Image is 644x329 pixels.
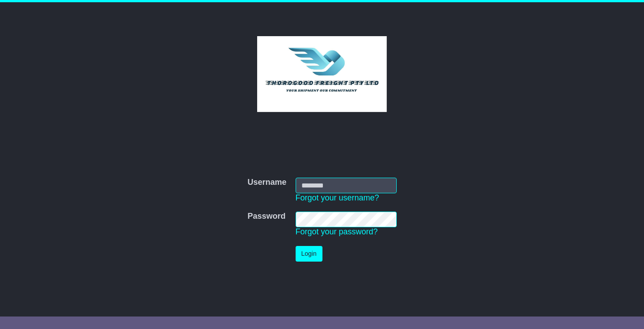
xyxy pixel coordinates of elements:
a: Forgot your password? [296,227,378,236]
button: Login [296,246,322,262]
label: Username [247,178,286,187]
label: Password [247,212,285,221]
img: Thorogood Freight Pty Ltd [257,36,387,112]
a: Forgot your username? [296,193,379,202]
